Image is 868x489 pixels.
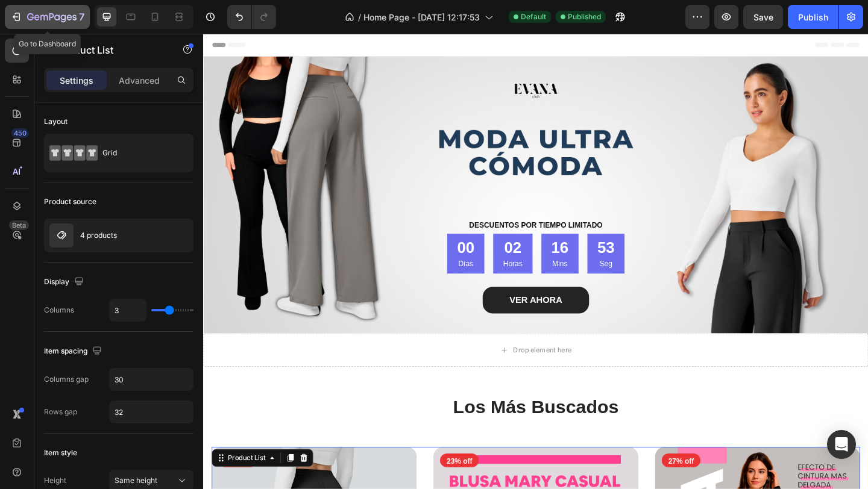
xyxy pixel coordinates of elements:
a: VER AHORA [304,275,419,304]
p: Mins [379,244,397,257]
div: Columns [44,305,74,316]
span: Same height [115,476,157,485]
p: Seg [429,244,447,257]
div: Drop element here [337,339,401,349]
p: Advanced [119,74,160,87]
div: Publish [798,11,828,23]
button: 7 [5,5,90,29]
input: Auto [110,401,193,423]
p: Horas [326,244,347,257]
div: Product source [44,196,96,207]
span: Save [753,12,773,22]
span: Published [568,11,601,22]
span: Default [521,11,546,22]
div: Undo/Redo [227,5,276,29]
div: Item style [44,447,77,458]
p: Días [276,244,295,257]
div: 00 [276,222,295,244]
div: Item spacing [44,343,104,360]
strong: DESCUENTOS POR TIEMPO LIMITADO [289,204,435,213]
div: Layout [44,116,68,127]
div: Display [44,274,86,290]
pre: 23% off [257,456,300,472]
div: Height [44,475,66,486]
p: Settings [60,74,93,87]
span: Home Page - [DATE] 12:17:53 [363,11,480,23]
pre: 27% off [498,456,541,472]
p: Product List [58,43,161,57]
input: Auto [110,369,193,390]
img: product feature img [49,223,74,248]
p: 7 [79,10,84,24]
div: Beta [9,220,29,230]
p: 4 products [80,231,117,240]
input: Auto [110,299,146,321]
span: / [358,11,361,23]
div: 450 [11,128,29,138]
div: 02 [326,222,347,244]
h2: Los Más Buscados [9,392,714,420]
div: Grid [102,139,176,167]
p: VER AHORA [333,282,390,297]
div: Open Intercom Messenger [827,430,856,459]
div: 53 [429,222,447,244]
div: Rows gap [44,406,77,417]
div: 16 [379,222,397,244]
div: Product List [24,456,70,467]
button: Publish [788,5,838,29]
iframe: Design area [203,34,868,489]
div: Columns gap [44,374,89,385]
button: Save [743,5,783,29]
